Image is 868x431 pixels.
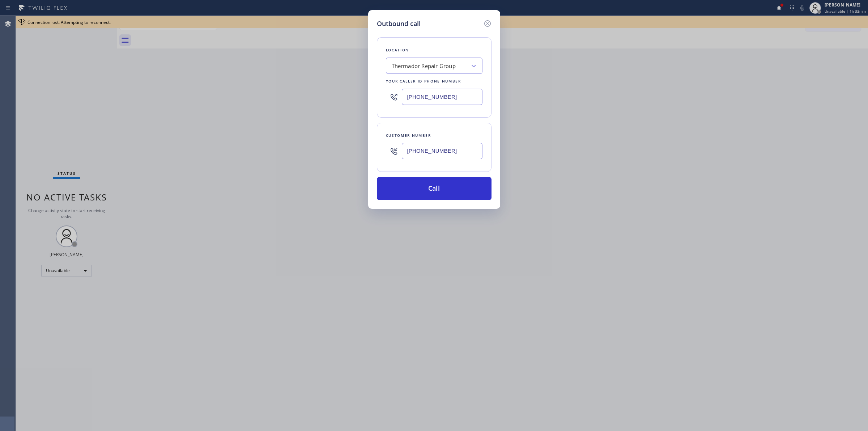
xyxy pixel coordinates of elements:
div: Thermador Repair Group [392,62,456,70]
div: Your caller id phone number [386,77,482,85]
h5: Outbound call [377,19,421,29]
input: (123) 456-7890 [402,143,482,159]
input: (123) 456-7890 [402,89,482,105]
div: Location [386,46,482,54]
button: Call [377,177,492,200]
div: Customer number [386,132,482,139]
